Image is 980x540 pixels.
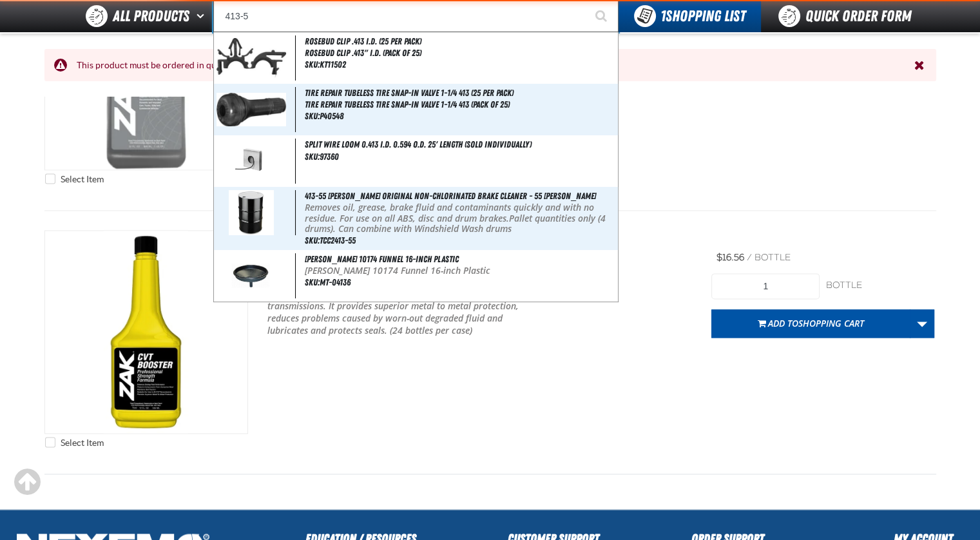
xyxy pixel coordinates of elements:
img: 5b11583860d4e101439320-97360-b.jpg [229,139,274,184]
span: Rosebud Clip .413 I.D. (25 per pack) [305,36,421,46]
label: Select Item [45,437,104,449]
strong: 1 [660,7,666,25]
span: Rosebud Clip .413" I.D. (Pack of 25) [305,48,615,59]
span: SKU:P40548 [305,111,343,121]
span: SKU:KT11502 [305,59,346,70]
input: Select Item [45,437,55,447]
span: [PERSON_NAME] 10174 Funnel 16-inch Plastic [305,254,459,264]
img: 5b11580e5927d497498256-kt11502.jpg [216,38,287,77]
span: bottle [754,252,791,263]
b: Pallet quantities only (4 drums). Can combine with Windshield Wash drums [305,212,606,235]
label: Select Item [45,173,104,186]
span: / [747,252,752,263]
img: 5b2443ec8b01d279746205-TCC-Drum.jpg [229,190,274,235]
b: DFW Area customers: Use SKU TCC2413-55-1 [305,233,486,246]
span: SKU:MT-04136 [305,277,351,287]
a: More Actions [910,309,934,338]
span: SKU:97360 [305,151,339,162]
span: Shopping Cart [798,317,864,329]
div: bottle [826,280,934,292]
span: $16.56 [716,252,744,263]
img: 5b115888812e4030851224-mt-04136_john_dow.jpg [229,253,274,298]
span: 413-55 [PERSON_NAME] Original Non-Chlorinated Brake Cleaner - 55 [PERSON_NAME] [305,191,596,201]
span: All Products [113,5,189,28]
: View Details of the CVT Booster - ZAK Products [45,231,247,433]
span: Tire Repair Tubeless Tire Snap-in Valve 1-1/4 413 (Pack of 25) [305,99,615,110]
button: Close the Notification [911,55,930,75]
div: This product must be ordered in quantities of "12" [67,59,914,72]
span: Tire Repair Tubeless Tire Snap-in Valve 1-1/4 413 (25 per pack) [305,88,514,98]
input: Product Quantity [711,273,820,299]
img: 5b11594613ab3669314430-p40548.jpg [216,93,287,126]
span: Shopping List [660,7,745,25]
p: [PERSON_NAME] 10174 Funnel 16-inch Plastic [305,265,615,276]
div: Scroll to the top [13,468,41,496]
span: SKU:TCC2413-55 [305,235,356,246]
span: Split Wire Loom 0.413 I.D. 0.594 O.D. 25' Length (Sold Individually) [305,139,532,149]
button: Add toShopping Cart [711,309,910,338]
img: CVT Booster - ZAK Products [45,231,247,433]
span: Add to [768,317,864,329]
input: Select Item [45,173,55,184]
p: Removes oil, grease, brake fluid and contaminants quickly and with no residue. For use on all ABS... [305,202,615,235]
